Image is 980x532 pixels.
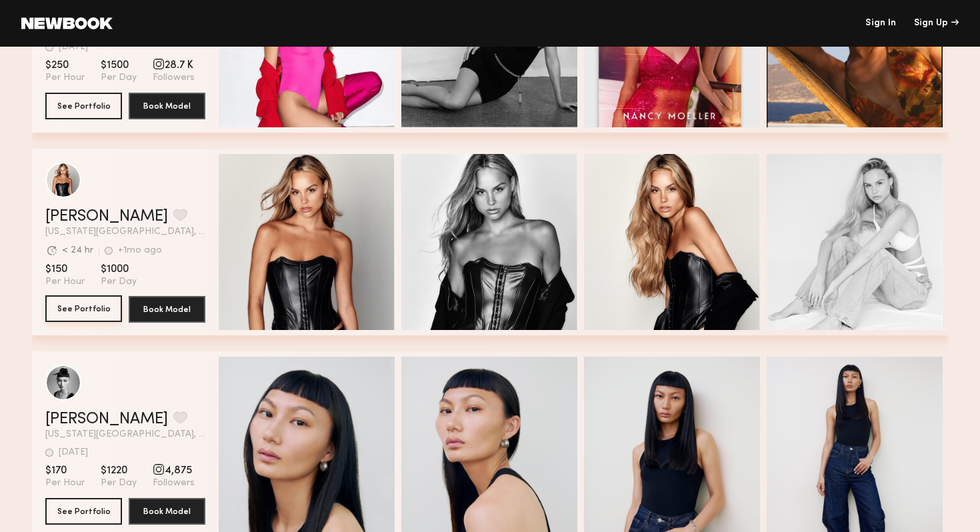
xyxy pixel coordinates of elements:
div: [DATE] [59,448,88,457]
span: Followers [153,477,195,489]
span: Per Day [101,72,137,84]
span: $150 [45,263,85,276]
button: See Portfolio [45,498,122,525]
div: Sign Up [914,19,959,28]
span: $1220 [101,464,137,477]
div: [DATE] [59,43,88,52]
span: Per Hour [45,477,85,489]
span: $170 [45,464,85,477]
button: See Portfolio [45,93,122,119]
div: +1mo ago [118,246,162,255]
span: Per Hour [45,72,85,84]
span: $1500 [101,59,137,72]
button: Book Model [129,296,205,323]
a: [PERSON_NAME] [45,209,168,225]
a: Sign In [865,19,896,28]
span: [US_STATE][GEOGRAPHIC_DATA], [GEOGRAPHIC_DATA] [45,430,205,439]
span: $250 [45,59,85,72]
span: Per Hour [45,276,85,288]
span: Per Day [101,276,137,288]
span: Per Day [101,477,137,489]
span: 4,875 [153,464,195,477]
a: See Portfolio [45,296,122,323]
span: 28.7 K [153,59,195,72]
a: [PERSON_NAME] [45,411,168,427]
button: See Portfolio [45,295,122,322]
button: Book Model [129,93,205,119]
span: [US_STATE][GEOGRAPHIC_DATA], [GEOGRAPHIC_DATA] [45,227,205,237]
span: Followers [153,72,195,84]
div: < 24 hr [62,246,93,255]
button: Book Model [129,498,205,525]
span: $1000 [101,263,137,276]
